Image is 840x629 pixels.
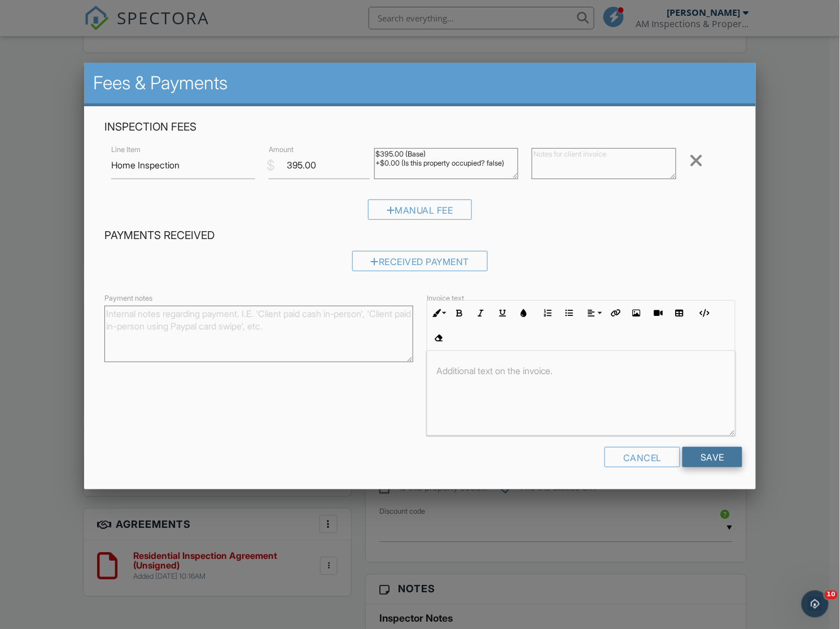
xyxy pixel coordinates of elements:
[825,591,838,600] span: 10
[266,156,275,175] div: $
[449,302,470,324] button: Bold (Ctrl+B)
[111,145,141,155] label: Line Item
[492,302,513,324] button: Underline (Ctrl+U)
[352,251,488,271] div: Received Payment
[104,228,736,243] h4: Payments Received
[537,302,559,324] button: Ordered List
[368,207,472,219] a: Manual Fee
[583,302,605,324] button: Align
[605,302,626,324] button: Insert Link (Ctrl+K)
[693,302,715,324] button: Code View
[104,293,152,303] label: Payment notes
[669,302,690,324] button: Insert Table
[269,145,294,155] label: Amount
[513,302,535,324] button: Colors
[374,148,519,179] textarea: $395.00 (Base) +$0.00 (Is this property occupied? false)
[470,302,492,324] button: Italic (Ctrl+I)
[626,302,648,324] button: Insert Image (Ctrl+P)
[368,199,472,220] div: Manual Fee
[93,72,747,94] h2: Fees & Payments
[427,293,464,303] label: Invoice text
[683,447,742,467] input: Save
[352,259,488,270] a: Received Payment
[605,447,680,467] div: Cancel
[802,591,829,618] iframe: Intercom live chat
[559,302,580,324] button: Unordered List
[427,327,449,349] button: Clear Formatting
[104,120,736,135] h4: Inspection Fees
